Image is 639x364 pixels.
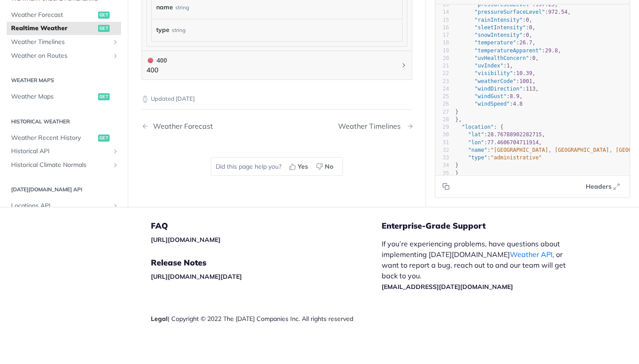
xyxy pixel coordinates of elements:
span: "lon" [468,139,484,146]
div: 400 [146,55,167,65]
a: Previous Page: Weather Forecast [142,122,257,131]
div: Weather Forecast [149,122,213,131]
button: Yes [286,160,313,173]
p: If you’re experiencing problems, have questions about implementing [DATE][DOMAIN_NAME] , or want ... [382,238,575,292]
h2: Weather Maps [7,76,121,84]
div: 21 [435,62,449,70]
div: 17 [435,32,449,39]
span: 1001 [520,78,532,84]
button: Show subpages for Weather on Routes [112,52,119,59]
span: : , [455,32,532,38]
button: Show subpages for Locations API [112,202,119,210]
span: Yes [298,162,308,171]
span: get [98,25,110,32]
span: : , [455,40,536,46]
div: | Copyright © 2022 The [DATE] Companies Inc. All rights reserved [151,314,382,323]
a: [URL][DOMAIN_NAME][DATE] [151,273,242,281]
h5: FAQ [151,221,382,231]
span: 0 [532,55,535,61]
span: Historical Climate Normals [11,161,110,170]
a: Historical APIShow subpages for Historical API [7,145,121,158]
span: : { [455,124,503,130]
a: Historical Climate NormalsShow subpages for Historical Climate Normals [7,158,121,172]
a: Weather on RoutesShow subpages for Weather on Routes [7,49,121,63]
p: 400 [146,65,167,75]
button: Show subpages for Historical Climate Normals [112,162,119,169]
span: "uvHealthConcern" [474,55,529,61]
span: "pressureSurfaceLevel" [474,9,545,15]
h2: Historical Weather [7,118,121,126]
span: "windDirection" [474,86,522,92]
span: "temperature" [474,40,516,46]
span: "windSpeed" [474,101,509,107]
span: Locations API [11,202,110,210]
div: 33 [435,154,449,162]
span: "location" [461,124,493,130]
a: Next Page: Weather Timelines [338,122,412,131]
span: "windGust" [474,93,506,99]
a: [EMAIL_ADDRESS][DATE][DOMAIN_NAME] [382,283,513,291]
span: Weather Maps [11,92,96,101]
span: 4.8 [513,101,523,107]
span: : , [455,93,523,99]
div: Weather Timelines [338,122,405,131]
button: Show subpages for Historical API [112,148,119,155]
a: Legal [151,315,168,323]
div: 31 [435,139,449,146]
div: 13 [435,1,449,8]
div: 26 [435,100,449,108]
div: string [172,24,185,36]
span: "rainIntensity" [474,17,522,23]
span: Historical API [11,147,110,156]
div: 14 [435,8,449,16]
p: Updated [DATE] [142,95,412,103]
span: "weatherCode" [474,78,516,84]
a: Weather Recent Historyget [7,131,121,145]
span: "sleetIntensity" [474,24,526,31]
span: : , [455,86,539,92]
span: 26.7 [520,40,532,46]
span: 0 [529,24,532,31]
a: Locations APIShow subpages for Locations API [7,199,121,213]
span: : , [455,55,539,61]
div: 22 [435,70,449,77]
button: No [313,160,338,173]
button: Headers [581,180,625,193]
span: Weather Forecast [11,11,96,20]
a: [URL][DOMAIN_NAME] [151,236,221,244]
span: 0 [526,32,529,38]
span: "visibility" [474,70,513,76]
h5: Enterprise-Grade Support [382,221,589,231]
span: : , [455,9,571,15]
div: 24 [435,85,449,93]
div: 23 [435,78,449,85]
span: : [455,101,523,107]
span: 113 [526,86,536,92]
a: Weather Forecastget [7,8,121,22]
span: 28.76788902282715 [487,131,542,138]
label: name [156,1,173,14]
span: : [455,154,542,161]
a: Realtime Weatherget [7,22,121,35]
span: "uvIndex" [474,63,503,69]
h5: Release Notes [151,257,382,268]
a: Weather Mapsget [7,90,121,103]
div: 28 [435,116,449,123]
span: : , [455,70,536,76]
div: 32 [435,146,449,154]
div: 18 [435,39,449,47]
span: No [325,162,333,171]
span: : , [455,47,561,54]
span: get [98,135,110,142]
a: Weather TimelinesShow subpages for Weather Timelines [7,36,121,49]
span: 8.9 [510,93,520,99]
span: "type" [468,154,487,161]
span: 972.54 [548,9,568,15]
span: : , [455,63,513,69]
span: "lat" [468,131,484,138]
span: Weather Recent History [11,134,96,142]
span: 1 [507,63,510,69]
div: 20 [435,55,449,62]
span: "administrative" [491,154,542,161]
span: get [98,93,110,100]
